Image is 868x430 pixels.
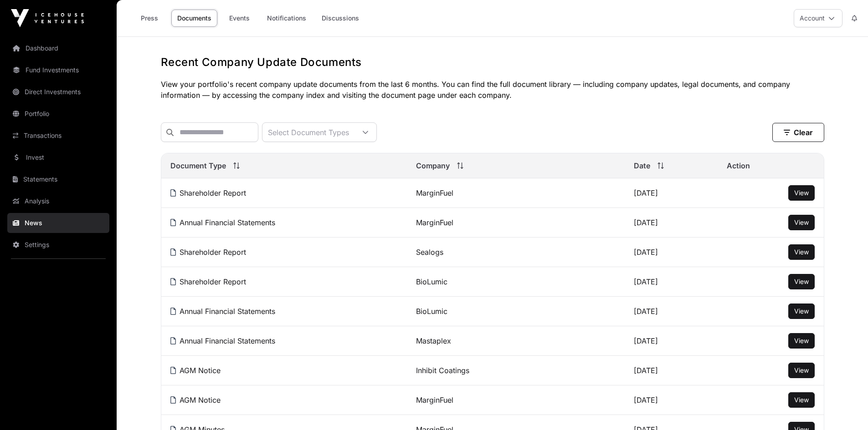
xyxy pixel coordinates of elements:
[794,189,809,197] span: View
[794,366,809,374] span: View
[822,386,868,430] iframe: Chat Widget
[794,9,842,27] button: Account
[416,395,453,405] a: MarginFuel
[416,188,453,197] a: MarginFuel
[634,160,650,171] span: Date
[788,363,815,378] button: View
[625,267,718,297] td: [DATE]
[170,188,246,197] a: Shareholder Report
[794,188,809,197] a: View
[261,10,312,27] a: Notifications
[170,218,275,227] a: Annual Financial Statements
[161,79,824,101] p: View your portfolio's recent company update documents from the last 6 months. You can find the fu...
[794,307,809,316] a: View
[7,38,109,58] a: Dashboard
[788,392,815,408] button: View
[794,396,809,404] span: View
[416,307,447,316] a: BioLumic
[794,336,809,345] a: View
[170,277,246,286] a: Shareholder Report
[625,238,718,267] td: [DATE]
[788,274,815,289] button: View
[170,248,246,257] a: Shareholder Report
[7,169,109,189] a: Statements
[794,218,809,226] span: View
[727,160,750,171] span: Action
[7,147,109,167] a: Invest
[416,248,443,257] a: Sealogs
[7,104,109,124] a: Portfolio
[625,178,718,208] td: [DATE]
[794,277,809,286] a: View
[316,10,365,27] a: Discussions
[625,297,718,326] td: [DATE]
[788,185,815,201] button: View
[7,60,109,80] a: Fund Investments
[788,215,815,230] button: View
[170,395,221,405] a: AGM Notice
[7,213,109,233] a: News
[416,218,453,227] a: MarginFuel
[262,123,354,142] div: Select Document Types
[170,160,226,171] span: Document Type
[794,278,809,285] span: View
[794,248,809,256] span: View
[7,82,109,102] a: Direct Investments
[7,126,109,146] a: Transactions
[131,10,168,27] a: Press
[170,307,275,316] a: Annual Financial Statements
[416,277,447,286] a: BioLumic
[221,10,257,27] a: Events
[625,356,718,385] td: [DATE]
[794,218,809,227] a: View
[161,55,824,70] h1: Recent Company Update Documents
[794,366,809,375] a: View
[772,123,824,142] button: Clear
[788,304,815,319] button: View
[794,307,809,315] span: View
[788,244,815,260] button: View
[7,191,109,211] a: Analysis
[625,385,718,415] td: [DATE]
[171,10,217,27] a: Documents
[170,366,221,375] a: AGM Notice
[416,160,450,171] span: Company
[625,326,718,356] td: [DATE]
[11,9,84,27] img: Icehouse Ventures Logo
[625,208,718,238] td: [DATE]
[794,248,809,257] a: View
[7,235,109,255] a: Settings
[416,336,451,345] a: Mastaplex
[170,336,275,345] a: Annual Financial Statements
[416,366,469,375] a: Inhibit Coatings
[788,333,815,349] button: View
[794,337,809,344] span: View
[794,395,809,405] a: View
